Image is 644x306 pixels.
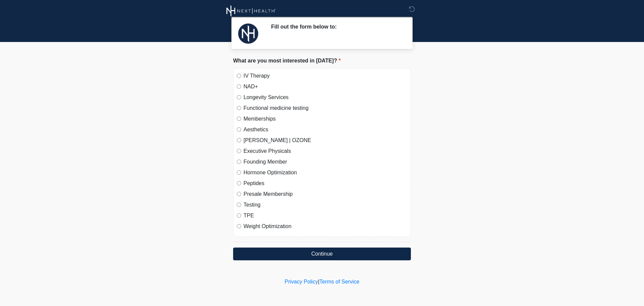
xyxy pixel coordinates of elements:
[318,279,319,285] a: |
[244,104,407,112] label: Functional medicine testing
[237,170,241,175] input: Hormone Optimization
[244,72,407,80] label: IV Therapy
[233,248,411,260] button: Continue
[244,83,407,91] label: NAD+
[237,149,241,153] input: Executive Physicals
[233,57,341,65] label: What are you most interested in [DATE]?
[237,213,241,218] input: TPE
[271,24,401,30] h2: Fill out the form below to:
[237,160,241,164] input: Founding Member
[244,136,407,144] label: [PERSON_NAME] | OZONE
[237,95,241,99] input: Longevity Services
[244,190,407,198] label: Presale Membership
[238,24,258,44] img: Agent Avatar
[244,222,407,230] label: Weight Optimization
[319,279,359,285] a: Terms of Service
[244,115,407,123] label: Memberships
[244,201,407,209] label: Testing
[237,224,241,228] input: Weight Optimization
[237,127,241,132] input: Aesthetics
[237,74,241,78] input: IV Therapy
[244,93,407,101] label: Longevity Services
[237,203,241,207] input: Testing
[237,192,241,196] input: Presale Membership
[237,106,241,110] input: Functional medicine testing
[244,179,407,187] label: Peptides
[244,126,407,134] label: Aesthetics
[244,212,407,220] label: TPE
[285,279,318,285] a: Privacy Policy
[237,84,241,89] input: NAD+
[244,158,407,166] label: Founding Member
[237,117,241,121] input: Memberships
[237,181,241,185] input: Peptides
[226,5,276,17] img: Next Health Wellness Logo
[237,138,241,142] input: [PERSON_NAME] | OZONE
[244,147,407,155] label: Executive Physicals
[244,169,407,177] label: Hormone Optimization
